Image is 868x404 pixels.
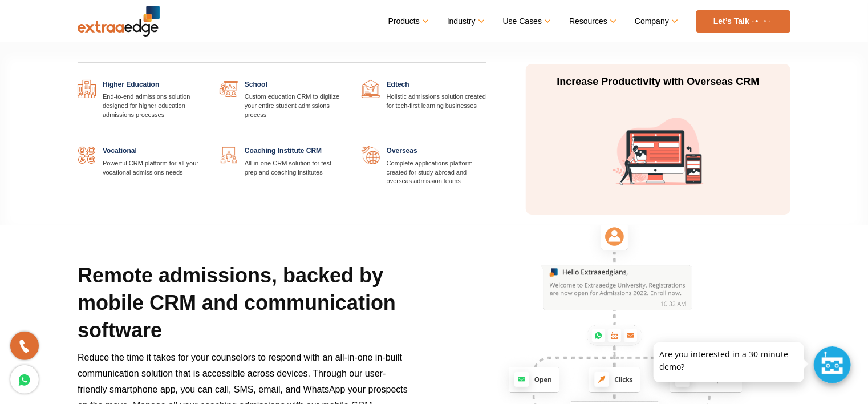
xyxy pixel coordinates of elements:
[388,13,427,30] a: Products
[696,10,790,33] a: Let’s Talk
[551,75,765,89] p: Increase Productivity with Overseas CRM
[503,13,549,30] a: Use Cases
[814,346,851,383] div: Chat
[78,262,411,350] h2: Remote admissions, backed by mobile CRM and communication software
[447,13,483,30] a: Industry
[569,13,615,30] a: Resources
[635,13,676,30] a: Company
